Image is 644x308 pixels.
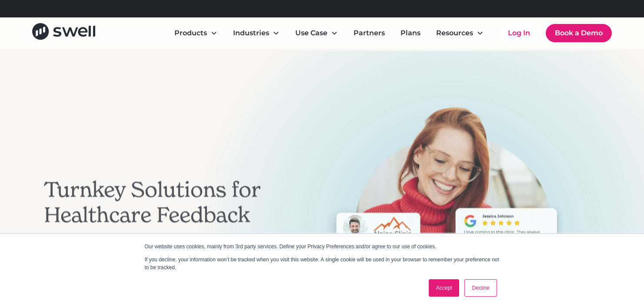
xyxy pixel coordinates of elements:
[167,24,224,42] div: Products
[429,24,491,42] div: Resources
[145,243,500,250] p: Our website uses cookies, mainly from 3rd party services. Define your Privacy Preferences and/or ...
[32,23,95,43] a: home
[546,24,612,42] a: Book a Demo
[499,24,539,42] a: Log In
[295,28,327,38] div: Use Case
[226,24,287,42] div: Industries
[347,24,392,42] a: Partners
[429,279,460,297] a: Accept
[145,256,500,271] p: If you decline, your information won’t be tracked when you visit this website. A single cookie wi...
[288,24,345,42] div: Use Case
[436,28,473,38] div: Resources
[394,24,427,42] a: Plans
[44,177,279,227] h2: Turnkey Solutions for Healthcare Feedback
[464,279,497,297] a: Decline
[174,28,207,38] div: Products
[233,28,269,38] div: Industries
